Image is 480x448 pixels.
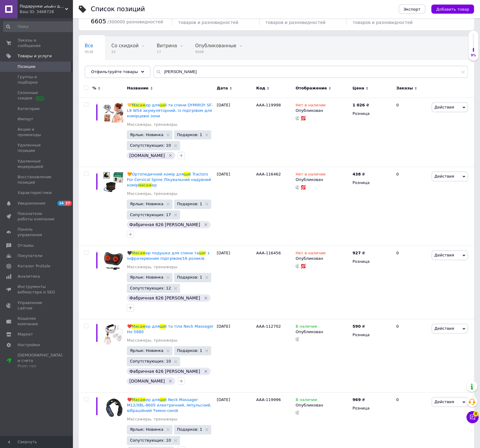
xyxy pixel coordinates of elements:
[353,111,391,116] div: Розница
[265,20,325,25] span: товаров и разновидностей
[353,103,365,107] b: 1 026
[127,324,213,334] a: ❤️Масажер дляшиї та тіла Neck Massager Hx-5880
[18,90,56,101] span: Сезонные скидки
[85,50,93,54] span: 9538
[203,296,208,300] svg: Удалить метку
[152,183,157,187] span: ер
[20,9,73,15] div: Ваш ID: 3468728
[256,85,265,91] span: Код
[431,5,474,14] button: Добавить товар
[353,259,391,264] div: Розница
[353,324,361,329] b: 590
[177,202,202,206] span: Подарков: 1
[18,159,56,169] span: Удаленные модерацией
[203,222,208,227] svg: Удалить метку
[195,50,236,54] span: 9508
[434,174,454,179] span: Действия
[403,7,420,12] span: Экспорт
[130,286,171,290] span: Сопутствующих: 12
[129,296,200,300] span: Фабричная 626 [PERSON_NAME]
[18,174,56,185] span: Восстановление позиций
[353,85,364,91] span: Цена
[146,397,159,402] span: ер для
[127,264,177,270] a: Массажеры, тренажеры
[91,69,138,74] span: Отфильтруйте товары
[18,274,40,279] span: Аналитика
[85,66,106,72] span: Скрытые
[129,153,165,158] span: [DOMAIN_NAME]
[215,167,255,246] div: [DATE]
[256,103,281,107] span: AAA-119998
[177,427,202,431] span: Подарков: 1
[353,332,391,338] div: Розница
[127,103,132,107] span: 💛
[295,85,327,91] span: Отображение
[127,85,148,91] span: Название
[18,201,45,206] span: Уведомления
[215,98,255,167] div: [DATE]
[295,329,349,335] div: Опубликован
[127,251,209,261] a: 🖤Масажер подушка для спини ташиї з інфрачервоним підігрівом/16 роликів
[18,64,35,69] span: Позиции
[353,406,391,411] div: Розница
[466,411,478,423] button: Чат с покупателем8
[353,397,361,402] b: 969
[127,172,184,176] span: 🧡Ортопедичний комір для
[85,43,93,48] span: Все
[434,105,454,109] span: Действия
[132,324,146,329] span: Масаж
[153,66,468,78] input: Поиск по названию позиции, артикулу и поисковым запросам
[18,53,52,59] span: Товары и услуги
[132,103,146,107] span: Масаж
[199,251,205,255] span: ши
[256,324,281,329] span: AAA-112702
[295,403,349,408] div: Опубликован
[129,379,165,383] span: [DOMAIN_NAME]
[130,143,171,147] span: Сопутствующих: 10
[256,397,281,402] span: AAA-119996
[436,7,469,12] span: Добавить товар
[295,251,325,257] span: Нет в наличии
[138,183,152,187] span: масаж
[130,202,163,206] span: Ярлык: Новинка
[92,85,96,91] span: %
[107,19,163,24] span: / 300000 разновидностей
[468,53,478,58] div: 9%
[91,18,106,25] span: 6605
[127,338,177,343] a: Массажеры, тренажеры
[130,438,171,442] span: Сопутствующих: 10
[18,316,56,327] span: Кошелек компании
[146,324,159,329] span: ер для
[434,400,454,404] span: Действия
[177,349,202,353] span: Подарков: 1
[295,108,349,113] div: Опубликован
[130,213,171,217] span: Сопутствующих: 17
[18,227,56,238] span: Панель управления
[127,397,211,413] span: ї Neck Massager M12/XBL-8605 електричний, імпульсний, вібраційний Темно-синій
[64,201,71,206] span: 27
[256,172,281,176] span: AAA-116462
[353,20,413,25] span: товаров и разновидностей
[18,74,56,85] span: Группы и подборки
[399,5,425,14] button: Экспорт
[127,122,177,127] a: Массажеры, тренажеры
[130,275,163,279] span: Ярлык: Новинка
[103,324,124,345] img: ❤️Масажер для шиї та тіла Neck Massager Hx-5880
[265,12,269,19] span: 0
[295,324,317,330] span: В наличии
[353,172,361,176] b: 438
[18,263,50,269] span: Каталог ProSale
[473,411,478,416] span: 8
[103,102,124,123] img: 💛Масажер для шиї та спини DYMIROY SF-L9 W54 акумуляторний, із підігрівом для комірцевої зони
[132,397,146,402] span: Масаж
[103,250,124,271] img: 🖤Масажер подушка для спини та шиї з інфрачервоним підігрівом/16 роликів
[130,349,163,353] span: Ярлык: Новинка
[353,12,372,19] span: 16099
[146,103,159,107] span: ер для
[18,332,33,337] span: Маркет
[256,251,281,255] span: AAA-116456
[217,85,228,91] span: Дата
[195,43,236,48] span: Опубликованные
[178,20,238,25] span: товаров и разновидностей
[18,106,40,112] span: Категории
